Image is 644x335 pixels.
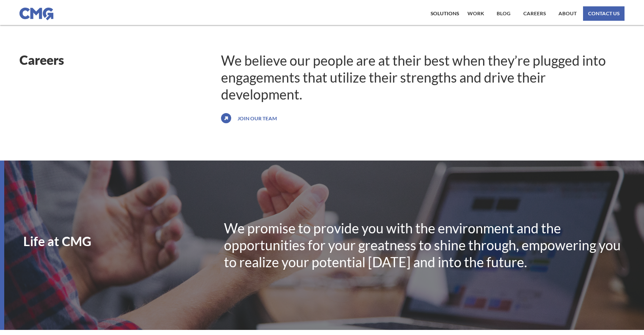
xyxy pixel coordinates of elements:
[431,11,459,16] div: Solutions
[556,6,579,21] a: About
[235,111,279,125] a: Join our team
[221,52,625,103] div: We believe our people are at their best when they’re plugged into engagements that utilize their ...
[224,220,625,271] div: We promise to provide you with the environment and the opportunities for your greatness to shine ...
[19,52,221,67] h1: Careers
[521,6,548,21] a: Careers
[495,6,513,21] a: Blog
[221,111,231,125] img: icon with arrow pointing up and to the right.
[588,11,619,16] div: contact us
[23,235,224,247] h1: Life at CMG
[19,8,53,20] img: CMG logo in blue.
[465,6,486,21] a: work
